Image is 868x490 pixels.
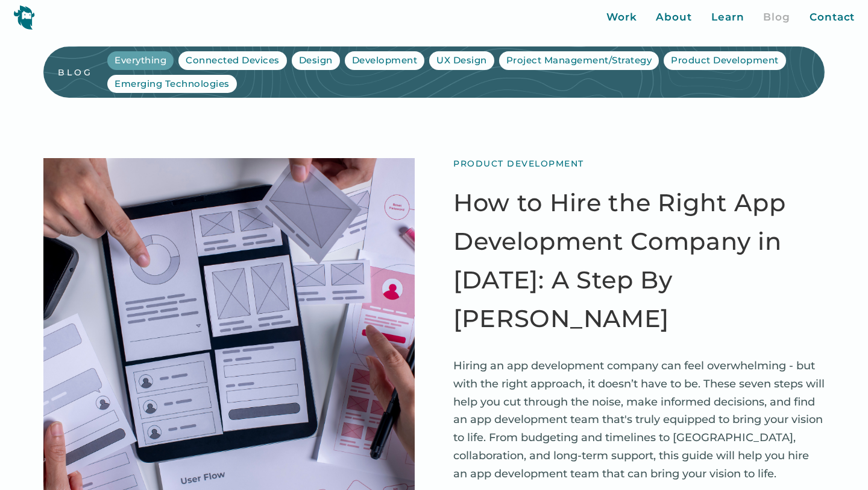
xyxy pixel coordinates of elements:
div: Connected Devices [186,54,280,68]
a: Project Management/Strategy [499,51,659,70]
div: Product Development [671,54,779,68]
a: Emerging Technologies [107,75,237,94]
a: Work [606,10,637,25]
a: Blog [763,10,790,25]
a: Connected Devices [178,51,287,70]
a: blog [58,67,107,78]
a: About [656,10,692,25]
div: Product Development [453,158,584,169]
div: Everything [115,54,166,68]
a: UX Design [429,51,494,70]
div: Emerging Technologies [115,77,230,91]
div: UX Design [436,54,487,68]
a: Everything [107,51,174,70]
a: Design [292,51,340,70]
a: Learn [711,10,744,25]
a: How to Hire the Right App Development Company in [DATE]: A Step By [PERSON_NAME] [453,183,825,338]
div: Development [352,54,418,68]
div: Design [299,54,333,68]
img: yeti logo icon [13,5,35,30]
div: Project Management/Strategy [506,54,652,68]
a: Product Development [664,51,786,70]
a: Contact [810,10,855,25]
a: Development [345,51,425,70]
p: Hiring an app development company can feel overwhelming - but with the right approach, it doesn’t... [453,357,825,483]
